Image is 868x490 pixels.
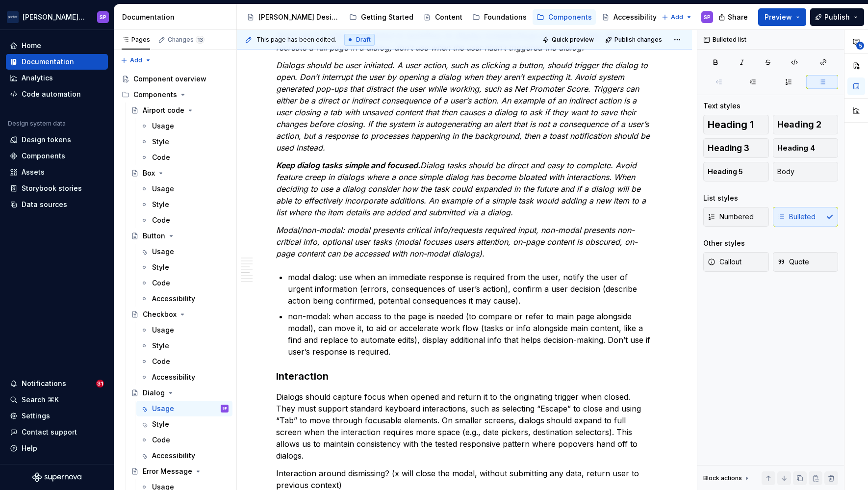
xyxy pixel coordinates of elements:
a: Accessibility [136,448,232,464]
div: Design tokens [22,135,71,145]
a: Usage [136,118,232,134]
a: Style [136,338,232,354]
div: Content [435,12,462,22]
div: Code [152,153,170,162]
span: Heading 2 [777,120,821,129]
h3: Interaction [276,369,653,383]
div: Checkbox [143,309,177,319]
a: Settings [6,408,108,424]
div: Block actions [703,474,742,482]
button: Heading 5 [703,162,769,181]
div: Style [152,200,169,209]
div: Usage [152,247,174,257]
div: Getting Started [361,12,413,22]
span: Quick preview [552,36,594,44]
a: Foundations [468,9,531,25]
span: Numbered [708,212,754,222]
div: Dialog [143,388,165,398]
a: Accessibility [136,291,232,307]
a: Storybook stories [6,181,108,196]
span: Publish changes [614,36,662,44]
div: Documentation [122,12,232,22]
a: Getting Started [345,9,417,25]
svg: Supernova Logo [32,472,81,482]
div: Code automation [22,89,81,99]
span: 31 [96,380,104,387]
div: Accessibility [152,451,195,461]
div: Usage [152,184,174,194]
div: Code [152,215,170,225]
div: Code [152,357,170,366]
span: Draft [356,36,371,44]
div: Analytics [22,73,53,83]
button: [PERSON_NAME] AirlinesSP [2,6,112,27]
button: Callout [703,252,769,272]
a: Usage [136,181,232,197]
a: Style [136,134,232,150]
a: Style [136,416,232,432]
em: Modal/non-modal: modal presents critical info/requests required input, non-modal presents non-cri... [276,225,638,258]
div: Code [152,435,170,445]
a: Analytics [6,70,108,86]
div: Components [118,87,232,103]
span: Heading 5 [708,167,743,177]
span: Heading 4 [777,143,815,153]
div: Settings [22,411,50,421]
button: Heading 2 [773,115,839,134]
a: Data sources [6,197,108,212]
a: Box [127,165,232,181]
div: Data sources [22,200,67,209]
a: Error Message [127,464,232,479]
button: Help [6,440,108,456]
a: Checkbox [127,307,232,322]
a: UsageSP [136,401,232,416]
a: Usage [136,322,232,338]
div: Style [152,341,169,351]
div: Component overview [133,74,206,84]
div: Components [133,90,177,100]
a: Code automation [6,86,108,102]
div: Accessibility [613,12,657,22]
span: Preview [765,12,792,22]
div: Search ⌘K [22,395,59,405]
div: Accessibility [152,294,195,304]
a: Components [533,9,596,25]
div: Style [152,419,169,429]
button: Body [773,162,839,181]
div: Usage [152,325,174,335]
button: Preview [758,8,806,26]
span: Heading 3 [708,143,749,153]
button: Heading 1 [703,115,769,134]
div: Other styles [703,238,745,248]
div: Page tree [243,7,657,27]
div: Airport code [143,105,184,115]
span: Add [130,56,142,64]
div: SP [704,13,711,21]
a: Accessibility [598,9,661,25]
span: Add [671,13,683,21]
a: Style [136,259,232,275]
button: Numbered [703,207,769,227]
span: Quote [777,257,809,267]
div: Help [22,443,37,453]
a: Usage [136,244,232,259]
a: Accessibility [136,369,232,385]
div: Documentation [22,57,74,67]
a: [PERSON_NAME] Design [243,9,343,25]
button: Share [714,8,754,26]
button: Add [118,53,154,67]
div: Foundations [484,12,527,22]
div: Button [143,231,165,241]
a: Components [6,148,108,164]
div: Notifications [22,379,66,388]
div: Text styles [703,101,740,111]
div: Usage [152,121,174,131]
button: Search ⌘K [6,392,108,408]
div: Design system data [8,120,66,128]
div: Accessibility [152,372,195,382]
div: Block actions [703,471,751,485]
div: Contact support [22,427,77,437]
div: Components [548,12,592,22]
span: Heading 1 [708,120,754,129]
